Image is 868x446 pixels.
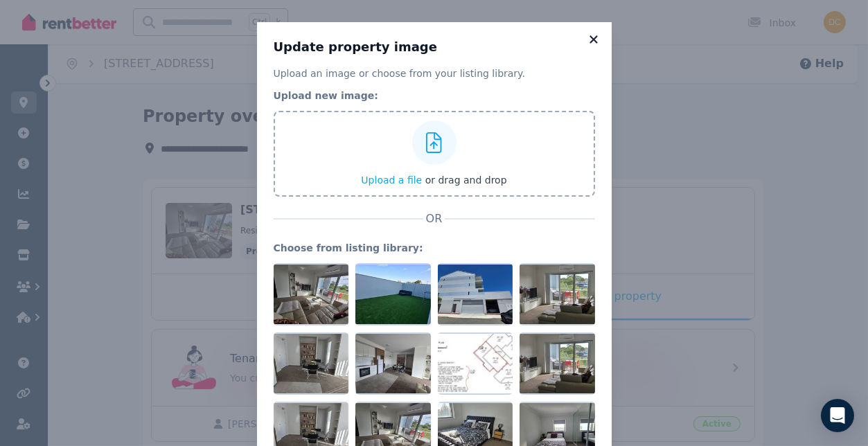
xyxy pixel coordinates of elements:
h3: Update property image [274,39,595,55]
span: Upload a file [361,175,422,186]
button: Upload a file or drag and drop [361,173,506,187]
legend: Choose from listing library: [274,241,595,255]
span: or drag and drop [425,175,507,186]
legend: Upload new image: [274,89,595,102]
span: OR [423,211,445,227]
p: Upload an image or choose from your listing library. [274,66,595,80]
div: Open Intercom Messenger [821,399,854,432]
